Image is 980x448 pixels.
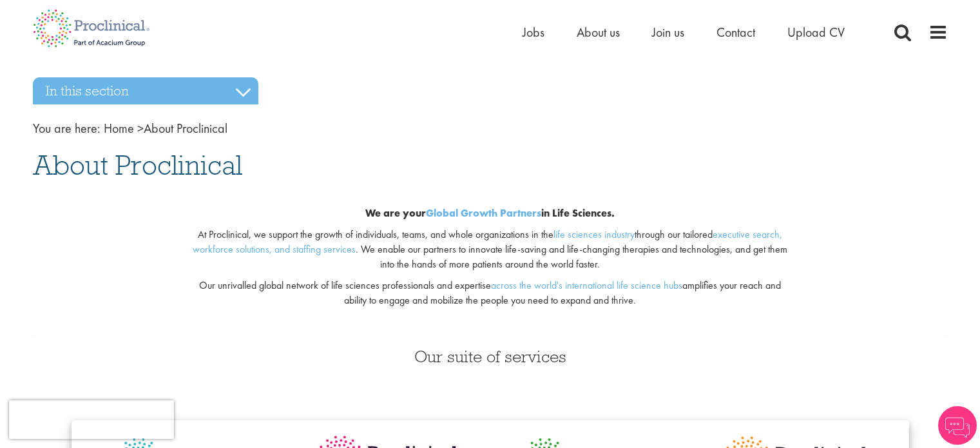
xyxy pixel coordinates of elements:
a: life sciences industry [553,228,635,241]
b: We are your in Life Sciences. [365,206,615,220]
span: > [137,120,144,137]
a: Contact [716,24,755,41]
span: About Proclinical [104,120,227,137]
p: Our unrivalled global network of life sciences professionals and expertise amplifies your reach a... [188,278,792,308]
a: across the world's international life science hubs [491,278,682,292]
a: About us [577,24,620,41]
h3: Our suite of services [33,348,948,365]
p: At Proclinical, we support the growth of individuals, teams, and whole organizations in the throu... [188,228,792,272]
a: breadcrumb link to Home [104,120,134,137]
iframe: reCAPTCHA [9,400,174,439]
a: Global Growth Partners [426,206,541,220]
span: About Proclinical [33,148,242,182]
img: Chatbot [938,406,977,445]
a: Join us [652,24,684,41]
a: executive search, workforce solutions, and staffing services [193,228,782,256]
span: You are here: [33,120,101,137]
h3: In this section [33,77,258,104]
a: Jobs [523,24,544,41]
a: Upload CV [787,24,845,41]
